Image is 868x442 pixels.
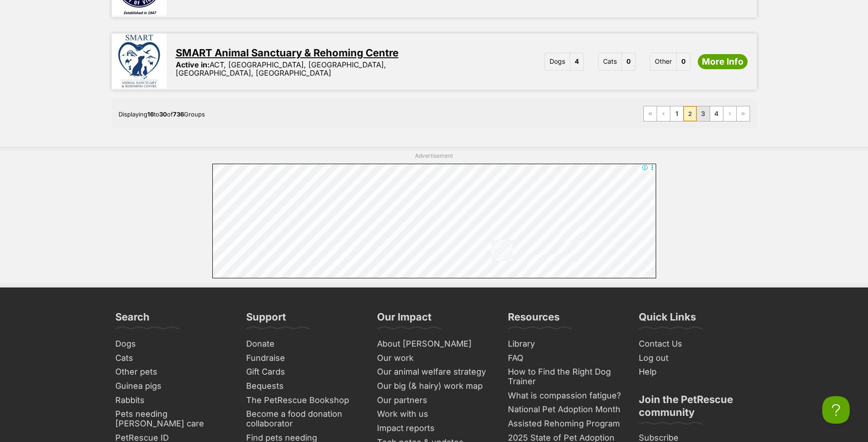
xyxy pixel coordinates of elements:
[176,61,462,77] div: ACT, [GEOGRAPHIC_DATA], [GEOGRAPHIC_DATA], [GEOGRAPHIC_DATA], [GEOGRAPHIC_DATA]
[373,407,495,421] a: Work with us
[684,106,696,121] span: Page 2
[670,106,683,121] a: Page 1
[504,389,626,403] a: What is compassion fatigue?
[644,106,657,121] a: First page
[710,106,723,121] a: Page 4
[112,393,233,408] a: Rabbits
[639,310,696,329] h3: Quick Links
[212,164,656,278] iframe: Advertisement
[373,337,495,351] a: About [PERSON_NAME]
[545,53,570,70] span: Dogs
[737,106,749,121] a: Last page
[176,47,399,59] a: SMART Animal Sanctuary & Rehoming Centre
[822,396,850,424] iframe: Help Scout Beacon - Open
[373,365,495,379] a: Our animal welfare strategy
[373,421,495,436] a: Impact reports
[243,365,364,379] a: Gift Cards
[570,53,584,70] span: 4
[504,417,626,431] a: Assisted Rehoming Program
[246,310,286,329] h3: Support
[243,351,364,365] a: Fundraise
[643,106,750,122] nav: Pagination
[173,110,184,118] strong: 736
[723,106,736,121] a: Next page
[622,53,636,70] span: 0
[112,33,167,88] img: SMART Animal Sanctuary & Rehoming Centre
[508,310,560,329] h3: Resources
[112,337,233,351] a: Dogs
[243,379,364,393] a: Bequests
[373,379,495,393] a: Our big (& hairy) work map
[119,110,205,118] span: Displaying to of Groups
[112,365,233,379] a: Other pets
[504,365,626,388] a: How to Find the Right Dog Trainer
[677,53,690,70] span: 0
[635,365,757,379] a: Help
[635,351,757,365] a: Log out
[147,110,154,118] strong: 16
[112,351,233,365] a: Cats
[504,351,626,365] a: FAQ
[504,403,626,417] a: National Pet Adoption Month
[650,53,677,70] span: Other
[377,310,431,329] h3: Our Impact
[373,351,495,365] a: Our work
[639,393,753,424] h3: Join the PetRescue community
[243,337,364,351] a: Donate
[112,379,233,393] a: Guinea pigs
[657,106,670,121] a: Previous page
[598,53,622,70] span: Cats
[243,393,364,408] a: The PetRescue Bookshop
[112,407,233,431] a: Pets needing [PERSON_NAME] care
[697,106,710,121] a: Page 3
[698,54,748,70] a: More Info
[115,310,150,329] h3: Search
[635,337,757,351] a: Contact Us
[243,407,364,431] a: Become a food donation collaborator
[373,393,495,408] a: Our partners
[176,60,210,69] span: Active in:
[504,337,626,351] a: Library
[159,110,167,118] strong: 30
